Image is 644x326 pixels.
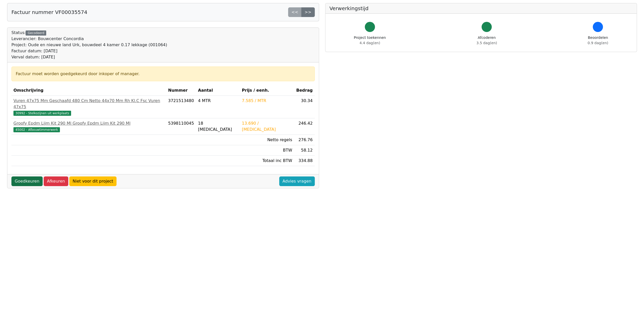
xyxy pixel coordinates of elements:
[26,30,46,36] div: Gecodeerd
[329,5,633,11] h5: Verwerkingstijd
[198,98,238,104] div: 4 MTR
[242,120,292,133] div: 13.690 / [MEDICAL_DATA]
[13,98,164,110] div: Vuren 47x75 Mm Geschaafd 480 Cm Netto 44x70 Mm Rh Kl.C Fsc Vuren 47x75
[588,41,608,45] span: 0.9 dag(en)
[588,35,608,46] div: Beoordelen
[294,118,315,135] td: 246.42
[294,145,315,156] td: 58.12
[166,96,196,118] td: 3721513480
[13,111,71,116] span: 30992 - Stelkozijnen uit werkplaats
[166,118,196,135] td: 5398110045
[11,9,87,15] h5: Factuur nummer VF00035574
[240,156,294,166] td: Totaal inc BTW
[294,156,315,166] td: 334.88
[294,135,315,145] td: 276.76
[240,85,294,96] th: Prijs / eenh.
[44,176,68,186] a: Afkeuren
[242,98,292,104] div: 7.585 / MTR
[166,85,196,96] th: Nummer
[476,41,497,45] span: 3.5 dag(en)
[11,36,167,42] div: Leverancier: Bouwcenter Concordia
[198,120,238,133] div: 18 [MEDICAL_DATA]
[11,176,43,186] a: Goedkeuren
[16,71,310,77] div: Factuur moet worden goedgekeurd door inkoper of manager.
[301,7,315,17] a: >>
[240,135,294,145] td: Netto regels
[476,35,497,46] div: Afcoderen
[196,85,240,96] th: Aantal
[11,30,167,60] div: Status:
[240,145,294,156] td: BTW
[11,48,167,54] div: Factuur datum: [DATE]
[13,98,164,116] a: Vuren 47x75 Mm Geschaafd 480 Cm Netto 44x70 Mm Rh Kl.C Fsc Vuren 47x7530992 - Stelkozijnen uit we...
[11,42,167,48] div: Project: Oude en nieuwe land Urk, bouwdeel 4 kamer 0.17 lekkage (001064)
[359,41,380,45] span: 4.4 dag(en)
[11,54,167,60] div: Verval datum: [DATE]
[294,85,315,96] th: Bedrag
[279,176,315,186] a: Advies vragen
[294,96,315,118] td: 30.34
[354,35,386,46] div: Project toekennen
[69,176,117,186] a: Niet voor dit project
[13,120,164,126] div: Groofy Epdm Lijm Kit 290 Ml Groofy Epdm Lijm Kit 290 Ml
[13,120,164,133] a: Groofy Epdm Lijm Kit 290 Ml Groofy Epdm Lijm Kit 290 Ml45002 - Afbouwtimmerwerk
[13,127,60,132] span: 45002 - Afbouwtimmerwerk
[11,85,166,96] th: Omschrijving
